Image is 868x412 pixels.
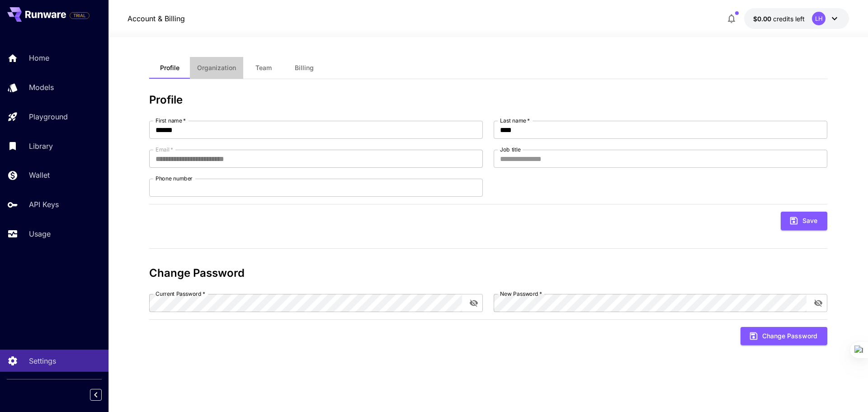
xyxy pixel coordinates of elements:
[156,117,186,124] label: First name
[500,290,542,298] label: New Password
[70,10,90,21] span: Add your payment card to enable full platform functionality.
[156,175,193,182] label: Phone number
[744,8,849,29] button: $0.00LH
[753,14,805,24] div: $0.00
[29,199,59,210] p: API Keys
[29,170,50,180] p: Wallet
[500,117,530,124] label: Last name
[466,295,482,311] button: toggle password visibility
[781,212,827,230] button: Save
[156,146,173,153] label: Email
[90,389,102,401] button: Collapse sidebar
[29,82,54,93] p: Models
[255,64,272,72] span: Team
[295,64,314,72] span: Billing
[127,13,185,24] nav: breadcrumb
[156,290,205,298] label: Current Password
[197,64,236,72] span: Organization
[97,387,108,403] div: Collapse sidebar
[29,52,49,63] p: Home
[810,295,826,311] button: toggle password visibility
[500,146,521,153] label: Job title
[773,15,805,23] span: credits left
[149,267,827,279] h3: Change Password
[812,12,826,25] div: LH
[29,111,68,122] p: Playground
[29,228,51,239] p: Usage
[127,13,185,24] a: Account & Billing
[741,327,827,346] button: Change Password
[29,355,56,366] p: Settings
[149,94,827,106] h3: Profile
[753,15,773,23] span: $0.00
[70,12,89,19] span: TRIAL
[160,64,179,72] span: Profile
[29,141,53,152] p: Library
